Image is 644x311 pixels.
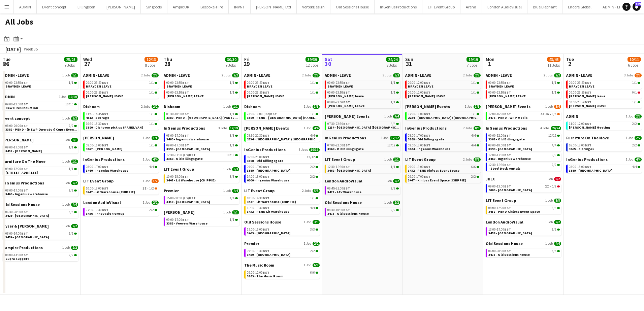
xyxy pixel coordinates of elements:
a: 07:00-16:00BST1/12234 - [GEOGRAPHIC_DATA] ([GEOGRAPHIC_DATA]) [408,112,479,119]
a: [PERSON_NAME] Events1 Job4/4 [244,126,320,131]
span: 2/2 [635,114,642,118]
a: InGenius Productions2 Jobs8/8 [405,126,481,131]
span: BRAYDEN LEAVE [488,84,514,89]
a: 00:00-12:00BST1/1BRAYDEN LEAVE [408,80,479,88]
span: 00:00-12:00 [408,81,430,84]
span: BST [424,80,430,85]
span: ADMIN - LEAVE [83,73,109,78]
span: 2234 - Four Seasons Hampshire (Luton) [408,115,489,120]
span: 1 Job [59,95,66,99]
span: InGenius Productions [486,126,527,131]
a: 07:30-22:30BST4/42234 - [GEOGRAPHIC_DATA] ([GEOGRAPHIC_DATA]) [327,122,399,129]
span: 1/1 [391,81,395,84]
span: 12/12 [390,136,400,140]
span: 4 Jobs [540,126,549,130]
span: 00:00-23:59 [327,101,350,104]
span: 00:00-23:59 [86,81,108,84]
a: 00:00-23:59BST1/1BRAYDEN LEAVE [166,80,238,88]
a: 00:00-23:59BST1/1BRAYDEN LEAVE [488,80,560,88]
span: BRAYDEN LEAVE [327,84,353,89]
span: 09:00-12:00 [5,103,28,106]
span: BST [504,80,511,85]
a: 08:00-17:00BST4/43368 - Old Billingsgate [408,133,479,141]
span: BRAYDEN LEAVE [5,84,31,89]
a: 01:30-10:30BST1/13380 - PEND - [GEOGRAPHIC_DATA] (PANEL VAN) [166,112,238,119]
span: Chris Ames leave [327,94,364,98]
span: BST [21,80,28,85]
span: Chris Lane LEAVE [327,104,365,108]
a: 00:00-23:59BST1/1[PERSON_NAME] LEAVE [569,100,640,108]
span: Chris Ames leave [569,94,605,98]
span: 00:00-23:59 [327,81,350,84]
span: 2/2 [635,136,642,140]
span: Chris Lane LEAVE [166,94,204,98]
span: 3 Jobs [383,73,392,77]
span: BST [182,80,189,85]
span: BST [263,133,269,138]
div: ADMIN1 Job10/1009:00-12:00BST10/10New Hires Induction [3,94,78,116]
span: 1/1 [149,122,154,126]
span: 2/3 [635,73,642,77]
span: BST [182,90,189,95]
span: 4/4 [310,134,315,137]
div: Dishoom2 Jobs2/211:45-14:45BST1/14312 - Storage16:30-18:30BST1/13380 - Dishoom pick up (PANEL VAN) [83,104,159,135]
div: ADMIN1 Job2/211:00-12:00BST2/2[PERSON_NAME] Meeting [566,114,642,135]
span: Chris Lane LEAVE [488,94,526,98]
span: ADMIN [566,114,578,119]
a: Dishoom2 Jobs2/2 [83,104,159,109]
span: 109 [635,2,641,6]
span: Dishoom [83,104,100,109]
div: ADMIN - LEAVE2 Jobs2/200:00-12:00BST1/1BRAYDEN LEAVE00:00-12:00BST1/1[PERSON_NAME] LEAVE [405,73,481,104]
span: 2 Jobs [222,73,231,77]
span: 1 Job [304,105,311,109]
button: InGenius Productions [375,0,422,13]
div: InGenius Productions1 Job12/1207:00-22:00BST12/123368 - Old Billingsgate [325,135,400,157]
span: 00:00-23:59 [569,91,591,94]
a: ADMIN1 Job10/10 [3,94,78,99]
a: 00:00-12:00BST1/1[PERSON_NAME] LEAVE [408,90,479,98]
button: Encore Global [562,0,597,13]
span: 1/1 [552,81,556,84]
span: 2 Jobs [463,73,472,77]
div: ADMIN - LEAVE3 Jobs2/300:00-23:59BST1/1BRAYDEN LEAVE00:00-23:59BST0/1[PERSON_NAME] leave00:00-23:... [566,73,642,114]
span: ADMIN [3,94,15,99]
span: 00:00-23:59 [5,81,28,84]
span: 00:00-23:59 [569,101,591,104]
span: 07:00-16:00 [408,112,430,116]
span: 0/1 [632,91,637,94]
span: 1/1 [149,91,154,94]
a: [PERSON_NAME] Events1 Job4/4 [325,114,400,119]
span: BST [182,133,189,138]
a: 00:00-12:00BST12/123368 - Old Billingsgate [488,133,560,141]
a: ADMIN - LEAVE3 Jobs3/3 [325,73,400,78]
button: INVNT [229,0,251,13]
div: Dishoom1 Job1/101:30-10:30BST1/13380 - PEND - [GEOGRAPHIC_DATA] (PANEL VAN) [164,104,239,126]
div: ADMIN - LEAVE1 Job1/100:00-23:59BST1/1BRAYDEN LEAVE [3,73,78,94]
span: 1/1 [313,105,320,109]
span: Jay Meeting [569,125,610,130]
span: 1/1 [552,91,556,94]
a: [PERSON_NAME]1 Job1/1 [3,137,78,142]
a: 16:30-18:30BST1/13380 - Dishoom pick up (PANEL VAN) [86,122,157,129]
a: 08:30-21:30BST4/42234 - [GEOGRAPHIC_DATA] ([GEOGRAPHIC_DATA]) [247,133,318,141]
a: ADMIN - LEAVE2 Jobs2/2 [405,73,481,78]
span: 2/2 [632,122,637,126]
span: 3/4 [552,112,556,116]
button: Bespoke-Hire [195,0,229,13]
a: Furniture On The Move1 Job2/2 [566,135,642,140]
span: 00:00-23:59 [488,91,511,94]
span: 3380 - PEND - Glasgow (PANEL VAN) [247,115,323,120]
button: [PERSON_NAME] [101,0,141,13]
span: 00:00-23:59 [247,81,269,84]
span: BRAYDEN LEAVE [86,84,111,89]
span: BST [585,100,591,104]
span: 2/2 [69,124,73,128]
span: Event concept [3,116,30,121]
a: 00:00-23:59BST1/1[PERSON_NAME] LEAVE [247,90,318,98]
span: 00:00-23:59 [166,91,189,94]
span: Fiona Fleur [83,135,114,140]
span: 2/2 [554,73,561,77]
a: [PERSON_NAME]1 Job1/1 [83,135,159,140]
span: BST [343,100,350,104]
span: 12/12 [548,134,556,137]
